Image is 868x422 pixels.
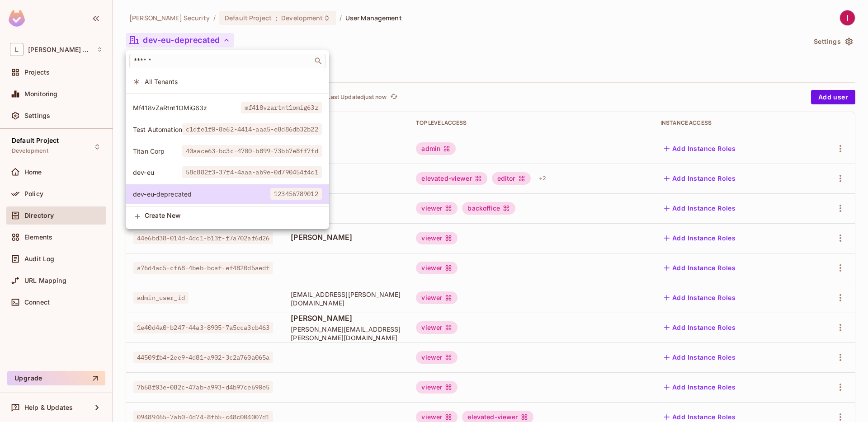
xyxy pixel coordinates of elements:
span: c1dfe1f0-8e62-4414-aaa5-e8d86db32b22 [182,123,322,135]
div: Show only users with a role in this tenant: Test Automation [126,120,329,139]
div: Show only users with a role in this tenant: Mf418vZaRtnt1OMiG63z [126,98,329,117]
span: mf418vzartnt1omig63z [241,102,322,113]
span: 58c882f3-37f4-4aaa-ab9e-0d790454f4c1 [182,166,322,178]
span: Test Automation [133,125,182,134]
span: Mf418vZaRtnt1OMiG63z [133,103,241,112]
span: Titan Corp [133,147,182,155]
span: 123456789012 [270,188,322,200]
span: dev-eu [133,168,182,177]
div: Show only users with a role in this tenant: dev-eu-deprecated [126,184,329,204]
span: dev-eu-deprecated [133,190,270,198]
span: 40aace63-bc3c-4700-b899-73bb7e8ff7fd [182,145,322,157]
span: Create New [145,212,322,219]
div: Show only users with a role in this tenant: Titan Corp [126,141,329,161]
div: Show only users with a role in this tenant: dev-eu [126,163,329,182]
span: All Tenants [145,77,322,86]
